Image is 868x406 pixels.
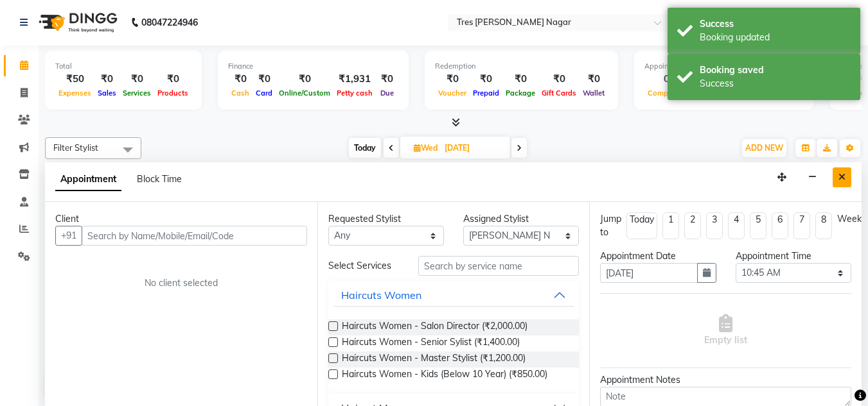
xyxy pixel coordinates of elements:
div: Client [55,212,307,226]
div: Requested Stylist [328,212,444,226]
span: Online/Custom [276,89,333,97]
div: ₹0 [94,72,120,87]
li: 2 [684,212,701,239]
span: Wed [411,143,441,153]
b: 08047224946 [141,4,198,40]
div: Finance [228,61,398,72]
div: Success [700,77,851,90]
span: Prepaid [470,89,502,97]
button: Close [833,167,851,187]
li: 7 [793,212,810,239]
div: ₹0 [538,72,580,87]
li: 8 [815,212,832,239]
div: ₹1,931 [333,72,376,87]
span: Expenses [55,89,94,97]
button: ADD NEW [742,139,786,157]
span: Petty cash [333,89,376,97]
div: Success [700,17,851,31]
span: Haircuts Women - Salon Director (₹2,000.00) [342,319,527,335]
input: yyyy-mm-dd [600,263,697,283]
span: Products [154,89,191,97]
div: Total [55,61,191,72]
div: Assigned Stylist [463,212,579,226]
div: Appointment Notes [600,373,851,387]
div: Today [630,213,654,226]
span: Services [120,89,154,97]
div: ₹0 [154,72,191,87]
div: Booking saved [700,63,851,77]
span: ADD NEW [745,143,783,153]
span: Wallet [580,89,608,97]
span: Haircuts Women - Master Stylist (₹1,200.00) [342,351,526,368]
li: 3 [706,212,723,239]
div: 0 [644,72,688,87]
div: ₹0 [276,72,333,87]
span: Appointment [55,168,121,191]
div: Appointment Date [600,250,716,263]
span: Card [252,89,276,97]
button: +91 [55,226,82,246]
div: ₹0 [120,72,154,87]
span: Cash [228,89,252,97]
span: Gift Cards [538,89,580,97]
span: Voucher [435,89,470,97]
span: Completed [644,89,688,97]
input: 2025-09-03 [441,139,505,158]
div: ₹50 [55,72,94,87]
div: No client selected [86,276,276,290]
div: ₹0 [580,72,608,87]
div: Weeks [837,212,866,226]
div: Booking updated [700,31,851,44]
li: 4 [728,212,745,239]
li: 1 [662,212,679,239]
span: Today [349,138,381,158]
div: ₹0 [502,72,538,87]
div: ₹0 [252,72,276,87]
img: logo [33,4,121,40]
li: 5 [750,212,766,239]
div: Select Services [319,259,409,273]
span: Package [502,89,538,97]
span: Haircuts Women - Senior Sylist (₹1,400.00) [342,335,520,351]
li: 6 [772,212,788,239]
div: ₹0 [228,72,252,87]
span: Due [377,89,397,97]
span: Empty list [704,314,747,347]
input: Search by service name [418,256,579,276]
span: Filter Stylist [53,142,98,153]
span: Haircuts Women - Kids (Below 10 Year) (₹850.00) [342,368,547,384]
div: Haircuts Women [341,287,421,303]
span: Block Time [137,173,182,185]
div: Appointment [644,61,804,72]
input: Search by Name/Mobile/Email/Code [82,226,307,246]
div: ₹0 [435,72,470,87]
div: Jump to [600,212,621,239]
div: Appointment Time [736,250,851,263]
div: Redemption [435,61,608,72]
div: ₹0 [376,72,398,87]
span: Sales [94,89,120,97]
div: ₹0 [470,72,502,87]
button: Haircuts Women [333,283,574,307]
